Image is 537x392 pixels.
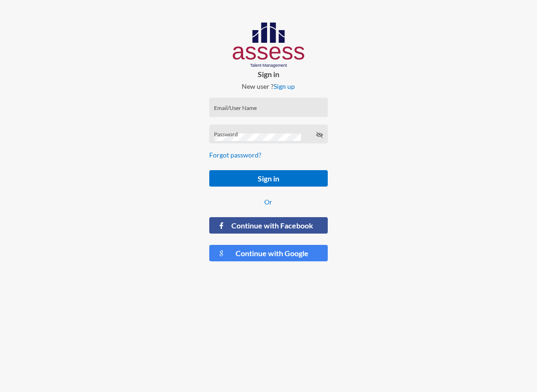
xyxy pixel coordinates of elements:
p: Sign in [202,70,336,78]
button: Continue with Google [209,245,328,261]
button: Continue with Facebook [209,217,328,234]
img: AssessLogoo.svg [233,23,305,68]
a: Forgot password? [209,151,261,159]
a: Sign up [274,82,295,90]
button: Sign in [209,170,328,187]
p: New user ? [202,82,336,90]
p: Or [209,198,328,206]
